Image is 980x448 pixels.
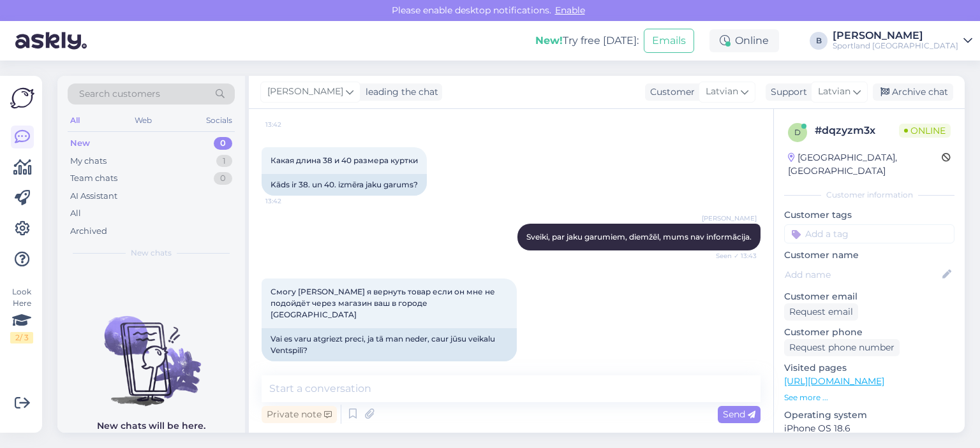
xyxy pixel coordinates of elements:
span: 15:32 [265,362,313,372]
span: Latvian [706,85,738,99]
div: Support [766,85,807,99]
div: leading the chat [360,85,438,99]
div: # dqzyzm3x [815,123,899,138]
p: iPhone OS 18.6 [784,422,954,435]
div: AI Assistant [70,190,117,203]
span: Какая длина 38 и 40 размера куртки [271,155,418,165]
div: [GEOGRAPHIC_DATA], [GEOGRAPHIC_DATA] [788,151,942,178]
span: Seen ✓ 13:43 [709,251,757,261]
span: [PERSON_NAME] [702,213,757,223]
div: 1 [216,155,232,168]
p: Customer email [784,290,954,303]
img: Askly Logo [10,86,34,110]
div: Web [132,112,154,129]
div: Request phone number [784,339,900,356]
div: Sportland [GEOGRAPHIC_DATA] [833,41,958,51]
div: Request email [784,303,858,321]
span: Latvian [818,85,850,99]
div: Customer [645,85,695,99]
div: Team chats [70,172,117,185]
a: [URL][DOMAIN_NAME] [784,375,884,387]
div: B [810,32,828,50]
div: [PERSON_NAME] [833,31,958,41]
div: Online [709,29,779,52]
a: [PERSON_NAME]Sportland [GEOGRAPHIC_DATA] [833,31,972,51]
span: Sveiki, par jaku garumiem, diemžēl, mums nav informācija. [526,232,752,242]
p: Customer phone [784,326,954,339]
b: New! [535,34,563,47]
div: 0 [214,137,232,150]
span: [PERSON_NAME] [267,85,343,99]
span: 13:42 [265,196,313,206]
span: New chats [131,247,172,259]
img: No chats [57,293,245,408]
div: My chats [70,155,107,168]
div: All [70,207,81,220]
p: Visited pages [784,361,954,375]
div: Private note [262,406,337,423]
div: Kāds ir 38. un 40. izmēra jaku garums? [262,174,427,196]
p: New chats will be here. [97,419,205,433]
input: Add name [785,268,940,282]
p: Customer name [784,249,954,262]
button: Emails [644,29,694,53]
div: Customer information [784,189,954,201]
div: 0 [214,172,232,185]
span: Send [723,408,755,420]
span: Смогу [PERSON_NAME] я вернуть товар если он мне не подойдёт через магазин ваш в городе [GEOGRAPHI... [271,287,497,319]
div: Try free [DATE]: [535,33,639,48]
div: Archived [70,225,107,238]
span: Search customers [79,87,160,101]
span: Enable [551,4,589,16]
span: 13:42 [265,120,313,129]
p: Customer tags [784,208,954,222]
input: Add a tag [784,224,954,243]
div: All [68,112,82,129]
div: Vai es varu atgriezt preci, ja tā man neder, caur jūsu veikalu Ventspilī? [262,328,517,361]
div: 2 / 3 [10,332,33,343]
div: Look Here [10,286,33,343]
p: Operating system [784,408,954,422]
div: Socials [204,112,235,129]
div: New [70,137,90,150]
span: d [794,127,801,137]
p: See more ... [784,392,954,403]
span: Online [899,124,951,138]
div: Archive chat [873,83,953,101]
